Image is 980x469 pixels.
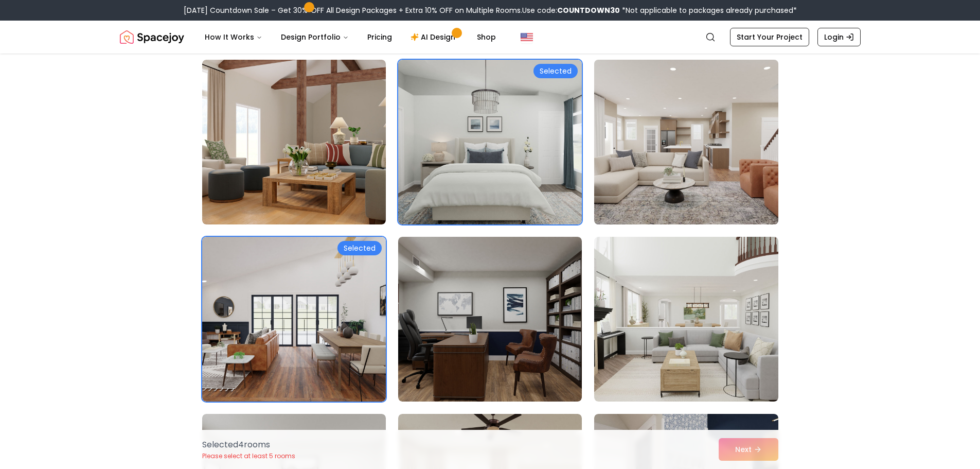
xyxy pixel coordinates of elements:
[202,452,295,460] p: Please select at least 5 rooms
[590,56,782,229] img: Room room-6
[202,60,386,224] img: Room room-4
[533,64,578,78] div: Selected
[594,237,778,402] img: Room room-9
[197,27,271,47] button: How It Works
[359,27,400,47] a: Pricing
[120,21,861,54] nav: Global
[398,237,582,402] img: Room room-8
[522,5,620,15] span: Use code:
[521,31,533,43] img: United States
[730,28,809,46] a: Start Your Project
[817,28,861,46] a: Login
[202,439,295,451] p: Selected 4 room s
[120,27,184,47] a: Spacejoy
[273,27,357,47] button: Design Portfolio
[469,27,504,47] a: Shop
[402,27,467,47] a: AI Design
[202,237,386,402] img: Room room-7
[120,27,184,47] img: Spacejoy Logo
[184,5,797,15] div: [DATE] Countdown Sale – Get 30% OFF All Design Packages + Extra 10% OFF on Multiple Rooms.
[337,241,382,255] div: Selected
[557,5,620,15] b: COUNTDOWN30
[197,27,504,47] nav: Main
[398,60,582,224] img: Room room-5
[620,5,797,15] span: *Not applicable to packages already purchased*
